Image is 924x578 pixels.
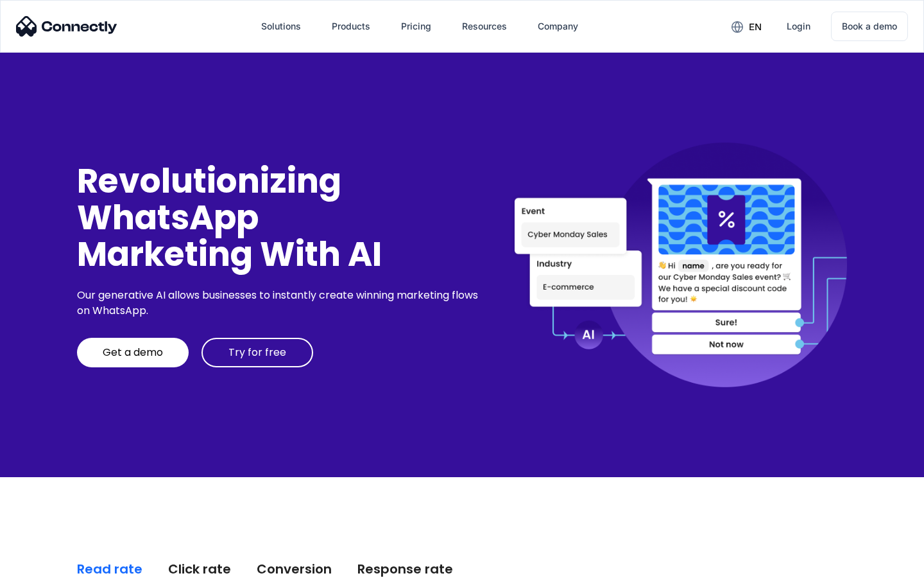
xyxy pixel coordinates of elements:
a: Login [776,11,821,42]
div: Try for free [228,346,286,359]
div: Resources [462,17,507,35]
div: Get a demo [103,346,163,359]
a: Get a demo [77,338,189,367]
div: Conversion [257,560,332,578]
div: Company [538,17,578,35]
div: Products [332,17,370,35]
a: Try for free [201,338,313,367]
div: Response rate [357,560,453,578]
div: Solutions [261,17,301,35]
a: Pricing [391,11,441,42]
a: Book a demo [831,12,908,41]
div: Click rate [168,560,231,578]
div: Pricing [401,17,431,35]
div: en [749,18,762,36]
div: Our generative AI allows businesses to instantly create winning marketing flows on WhatsApp. [77,288,483,319]
div: Revolutionizing WhatsApp Marketing With AI [77,162,483,273]
img: Connectly Logo [16,16,117,37]
div: Read rate [77,560,142,578]
div: Login [787,17,810,35]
